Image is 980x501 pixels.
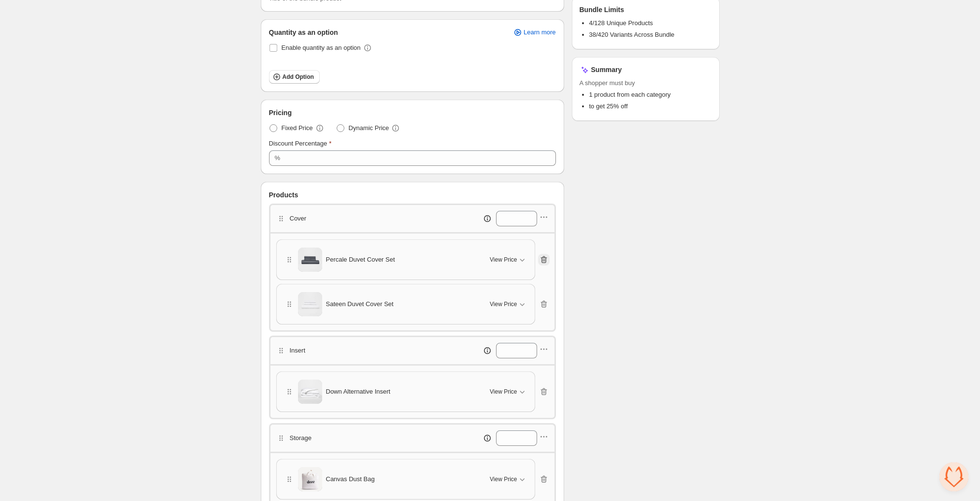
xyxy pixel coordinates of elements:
[524,29,555,36] span: Learn more
[490,300,517,308] span: View Price
[275,153,281,163] div: %
[282,44,361,51] span: Enable quantity as an option
[484,384,532,399] button: View Price
[298,380,322,404] img: Down Alternative Insert
[290,346,306,355] p: Insert
[490,388,517,396] span: View Price
[484,472,532,487] button: View Price
[580,5,625,15] h3: Bundle Limits
[507,26,561,39] a: Learn more
[490,475,517,483] span: View Price
[282,123,313,133] span: Fixed Price
[326,387,391,397] span: Down Alternative Insert
[326,299,394,309] span: Sateen Duvet Cover Set
[283,73,314,81] span: Add Option
[939,462,968,491] a: Open chat
[349,123,389,133] span: Dynamic Price
[591,65,622,74] h3: Summary
[589,102,712,111] li: to get 25% off
[490,256,517,264] span: View Price
[269,28,338,37] span: Quantity as an option
[290,433,312,443] p: Storage
[298,248,322,272] img: Percale Duvet Cover Set
[589,31,675,38] span: 38/420 Variants Across Bundle
[269,139,332,148] label: Discount Percentage
[298,467,322,491] img: Canvas Dust Bag
[484,296,532,312] button: View Price
[326,255,395,265] span: Percale Duvet Cover Set
[269,190,298,200] span: Products
[269,70,320,84] button: Add Option
[290,214,307,223] p: Cover
[589,90,712,100] li: 1 product from each category
[484,252,532,267] button: View Price
[298,292,322,316] img: Sateen Duvet Cover Set
[589,19,653,27] span: 4/128 Unique Products
[326,474,375,484] span: Canvas Dust Bag
[269,108,292,118] span: Pricing
[580,78,712,88] span: A shopper must buy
